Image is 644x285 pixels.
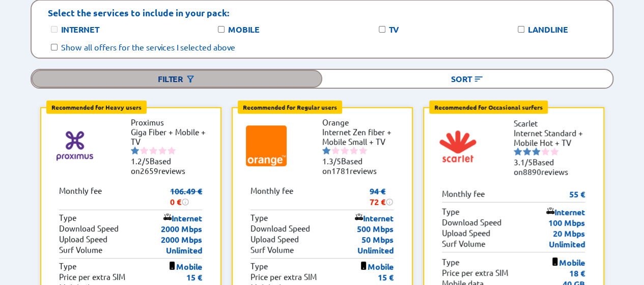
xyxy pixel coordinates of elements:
p: Type [250,261,268,272]
img: starnr5 [167,146,176,154]
p: Upload Speed [442,228,490,239]
p: Monthly fee [442,189,485,199]
s: 106.49 € [170,186,202,196]
span: 2659 [140,166,158,175]
s: 94 € [370,186,385,196]
p: Unlimited [357,245,394,255]
p: Type [59,213,76,223]
p: 2000 Mbps [161,223,202,234]
p: Select the services to include in your pack: [48,7,229,18]
p: Internet [546,206,585,217]
img: starnr2 [140,146,148,154]
span: 1.3/5 [322,156,341,166]
li: Proximus [131,117,207,127]
p: Download Speed [442,217,501,228]
b: Recommended for Occasional surfers [434,103,543,111]
p: Mobile [551,257,585,268]
img: icon of mobile [359,262,368,270]
img: starnr2 [331,146,340,154]
p: Price per extra SIM [442,268,508,278]
b: Recommended for Regular users [243,103,337,111]
p: Monthly fee [250,186,293,207]
img: icon of internet [163,213,172,221]
p: 500 Mbps [357,223,394,234]
li: Scarlet [514,118,590,128]
p: 20 Mbps [553,228,585,239]
span: 8890 [523,167,541,176]
img: starnr1 [514,147,522,156]
div: Filter [32,70,322,88]
img: starnr2 [523,147,531,156]
li: Internet Zen fiber + Mobile Small + TV [322,127,399,146]
p: 2000 Mbps [161,234,202,245]
p: Type [442,257,459,268]
img: starnr3 [532,147,540,156]
img: starnr5 [359,146,367,154]
li: Based on reviews [514,157,590,176]
p: Mobile [359,261,394,272]
p: Upload Speed [250,234,299,245]
p: Type [250,213,268,223]
li: Giga Fiber + Mobile + TV [131,127,207,146]
p: Price per extra SIM [250,272,317,282]
img: Logo of Scarlet [437,126,478,167]
p: Upload Speed [59,234,107,245]
p: 15 € [378,272,394,282]
p: Type [442,206,459,217]
img: starnr4 [158,146,166,154]
img: icon of internet [355,213,363,221]
label: Mobile [228,24,260,35]
p: Internet [355,213,394,223]
li: Internet Standard + Mobile Hot + TV [514,128,590,147]
p: Download Speed [250,223,310,234]
li: Based on reviews [322,156,399,175]
img: Logo of Proximus [54,125,95,166]
p: 15 € [186,272,202,282]
div: 0 € [170,196,189,207]
div: Sort [322,70,613,88]
img: Logo of Orange [246,125,287,166]
p: Surf Volume [442,239,485,249]
img: information [181,198,189,206]
span: 3.1/5 [514,157,533,167]
img: starnr5 [550,147,558,156]
img: starnr4 [350,146,358,154]
p: Internet [163,213,202,223]
li: Orange [322,117,399,127]
img: icon of mobile [168,262,176,270]
img: Button open the sorting menu [473,74,484,84]
img: starnr1 [131,146,139,154]
p: Download Speed [59,223,119,234]
img: icon of internet [546,207,554,215]
li: Based on reviews [131,156,207,175]
p: 50 Mbps [361,234,394,245]
label: Internet [61,24,99,35]
p: Surf Volume [250,245,294,255]
img: icon of mobile [551,257,559,266]
p: 55 € [569,189,585,199]
b: Recommended for Heavy users [51,103,142,111]
span: 1781 [331,166,350,175]
p: Monthly fee [59,186,102,207]
img: information [385,198,394,206]
label: Landline [528,24,568,35]
label: Show all offers for the services I selected above [61,42,235,52]
p: Surf Volume [59,245,102,255]
p: 100 Mbps [548,217,585,228]
img: starnr1 [322,146,330,154]
p: Unlimited [166,245,202,255]
p: Mobile [168,261,202,272]
p: Unlimited [549,239,585,249]
img: starnr3 [341,146,349,154]
p: Type [59,261,76,272]
p: 18 € [569,268,585,278]
img: starnr4 [541,147,549,156]
label: TV [389,24,399,35]
img: starnr3 [149,146,157,154]
img: Button open the filtering menu [185,74,195,84]
div: 72 € [370,196,394,207]
p: Price per extra SIM [59,272,125,282]
span: 1.2/5 [131,156,150,166]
